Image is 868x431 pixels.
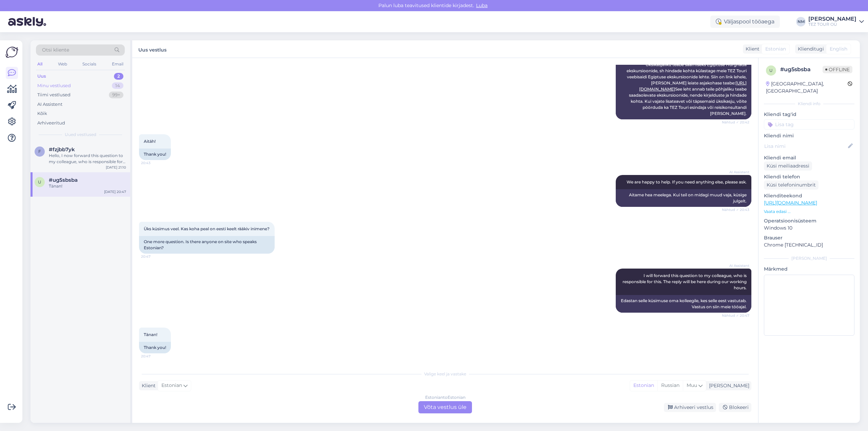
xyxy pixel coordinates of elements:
[764,224,854,232] p: Windows 10
[664,403,716,412] div: Arhiveeri vestlus
[144,226,270,231] span: Üks küsimus veel. Kas koha peal on eesti keelt rääkiv inimene?
[139,382,156,389] div: Klient
[764,180,818,190] div: Küsi telefoninumbrit
[764,192,854,199] p: Klienditeekond
[743,45,759,53] div: Klient
[112,82,123,89] div: 14
[38,149,41,154] span: f
[141,254,166,259] span: 20:47
[764,154,854,161] p: Kliendi email
[764,209,854,215] p: Vaata edasi ...
[706,382,749,389] div: [PERSON_NAME]
[109,92,123,98] div: 99+
[795,45,824,53] div: Klienditugi
[722,207,749,212] span: Nähtud ✓ 20:43
[764,161,812,171] div: Küsi meiliaadressi
[37,82,71,89] div: Minu vestlused
[765,45,786,53] span: Estonian
[111,60,125,68] div: Email
[139,342,171,353] div: Thank you!
[710,16,780,28] div: Väljaspool tööaega
[5,46,18,59] img: Askly Logo
[764,142,847,150] input: Lisa nimi
[49,146,75,153] span: #fzjbb7yk
[161,382,182,389] span: Estonian
[425,394,466,400] div: Estonian to Estonian
[808,16,856,22] div: [PERSON_NAME]
[764,200,817,206] a: [URL][DOMAIN_NAME]
[627,179,747,184] span: We are happy to help. If you need anything else, please ask.
[49,177,78,183] span: #ug5sbsba
[630,380,657,391] div: Estonian
[106,165,126,170] div: [DATE] 21:10
[764,241,854,249] p: Chrome [TECHNICAL_ID]
[616,59,751,119] div: Üksikasjaliku teabe saamiseks Egiptuse Hurghada ekskursioonide, sh hindade kohta külastage meie T...
[769,68,773,73] span: u
[808,22,856,27] div: TEZ TOUR OÜ
[37,120,65,126] div: Arhiveeritud
[139,371,751,377] div: Valige keel ja vastake
[49,183,126,189] div: Tänan!
[139,149,171,160] div: Thank you!
[764,255,854,261] div: [PERSON_NAME]
[780,65,823,74] div: # ug5sbsba
[38,179,41,184] span: u
[418,401,472,413] div: Võta vestlus üle
[144,332,157,337] span: Tänan!
[141,160,166,165] span: 20:43
[722,313,749,318] span: Nähtud ✓ 20:47
[722,120,749,125] span: Nähtud ✓ 20:42
[764,132,854,139] p: Kliendi nimi
[65,132,96,138] span: Uued vestlused
[830,45,847,53] span: English
[719,403,751,412] div: Blokeeri
[57,60,68,68] div: Web
[474,2,490,8] span: Luba
[796,17,806,26] div: NM
[764,217,854,224] p: Operatsioonisüsteem
[764,119,854,130] input: Lisa tag
[138,44,166,54] label: Uus vestlus
[144,139,156,144] span: Aitäh!
[724,263,749,268] span: AI Assistent
[37,92,71,98] div: Tiimi vestlused
[764,234,854,241] p: Brauser
[104,189,126,194] div: [DATE] 20:47
[37,101,62,108] div: AI Assistent
[808,16,864,27] a: [PERSON_NAME]TEZ TOUR OÜ
[114,73,123,80] div: 2
[764,266,854,273] p: Märkmed
[687,382,697,388] span: Muu
[764,111,854,118] p: Kliendi tag'id
[623,273,748,290] span: I will forward this question to my colleague, who is responsible for this. The reply will be here...
[766,80,848,95] div: [GEOGRAPHIC_DATA], [GEOGRAPHIC_DATA]
[764,101,854,107] div: Kliendi info
[724,170,749,175] span: AI Assistent
[42,46,69,54] span: Otsi kliente
[764,173,854,180] p: Kliendi telefon
[616,189,751,207] div: Aitame hea meelega. Kui teil on midagi muud vaja, küsige julgelt.
[616,295,751,313] div: Edastan selle küsimuse oma kolleegile, kes selle eest vastutab. Vastus on siin meie tööajal.
[37,73,46,80] div: Uus
[823,66,852,73] span: Offline
[49,153,126,165] div: Hello, I now forward this question to my colleague, who is responsible for this. The reply will b...
[657,380,683,391] div: Russian
[36,60,44,68] div: All
[139,236,275,254] div: One more question. Is there anyone on site who speaks Estonian?
[37,110,47,117] div: Kõik
[81,60,98,68] div: Socials
[141,354,166,359] span: 20:47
